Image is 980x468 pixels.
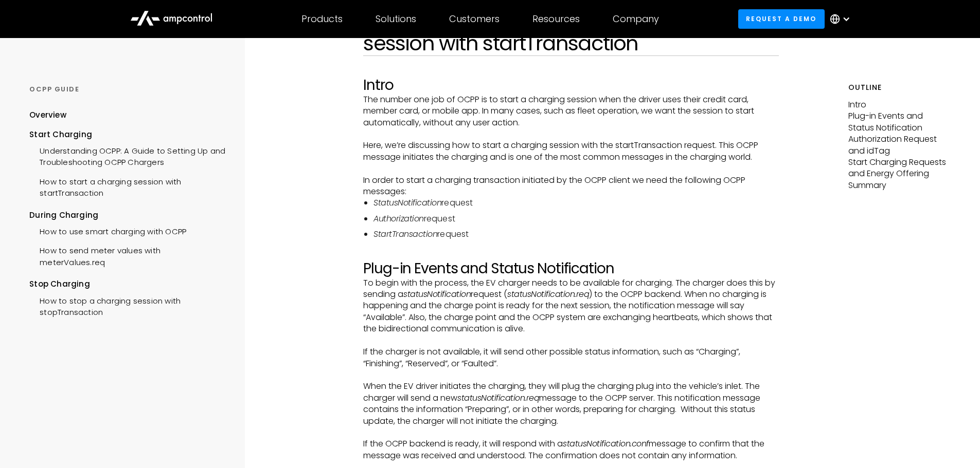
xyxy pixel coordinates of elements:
p: ‍ [363,427,779,438]
a: How to send meter values with meterValues.req [29,240,225,271]
p: To begin with the process, the EV charger needs to be available for charging. The charger does th... [363,277,779,335]
div: Customers [449,13,500,25]
p: ‍ [363,163,779,174]
div: Solutions [376,13,416,25]
em: StatusNotification [373,197,441,209]
p: Here, we’re discussing how to start a charging session with the startTransaction request. This OC... [363,140,779,163]
em: statusNotification [403,288,471,300]
a: Overview [29,109,66,128]
div: Overview [29,109,66,121]
p: If the OCPP backend is ready, it will respond with a message to confirm that the message was rece... [363,438,779,461]
p: Intro [848,99,951,110]
a: Request a demo [738,9,825,28]
li: request [373,197,779,209]
p: Plug-in Events and Status Notification [848,110,951,134]
p: ‍ [363,369,779,381]
p: The number one job of OCPP is to start a charging session when the driver uses their credit card,... [363,94,779,128]
div: Company [613,13,659,25]
p: ‍ [363,128,779,140]
div: Start Charging [29,129,225,140]
h5: Outline [848,82,951,93]
p: When the EV driver initiates the charging, they will plug the charging plug into the vehicle’s in... [363,381,779,427]
p: If the charger is not available, it will send other possible status information, such as “Chargin... [363,346,779,369]
h1: How to start a charging session with startTransaction [363,6,779,55]
p: Start Charging Requests and Energy Offering [848,157,951,180]
div: Products [301,13,343,25]
a: How to start a charging session with startTransaction [29,171,225,202]
div: Resources [532,13,580,25]
p: Summary [848,180,951,191]
div: Stop Charging [29,278,225,290]
em: statusNotification.req [457,392,539,404]
a: Understanding OCPP: A Guide to Setting Up and Troubleshooting OCPP Chargers [29,140,225,171]
p: ‍ [363,249,779,260]
em: StartTransaction [373,228,437,240]
em: statusNotification.conf [563,438,649,450]
p: Authorization Request and idTag [848,134,951,157]
em: Authorization [373,213,424,224]
em: statusNotification.req [507,288,589,300]
a: How to use smart charging with OCPP [29,221,186,240]
li: request [373,229,779,240]
p: In order to start a charging transaction initiated by the OCPP client we need the following OCPP ... [363,175,779,198]
li: request [373,213,779,224]
div: During Charging [29,210,225,221]
p: ‍ [363,335,779,346]
a: How to stop a charging session with stopTransaction [29,290,225,321]
h2: Intro [363,77,779,94]
h2: Plug-in Events and Status Notification [363,260,779,277]
div: OCPP GUIDE [29,85,225,94]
